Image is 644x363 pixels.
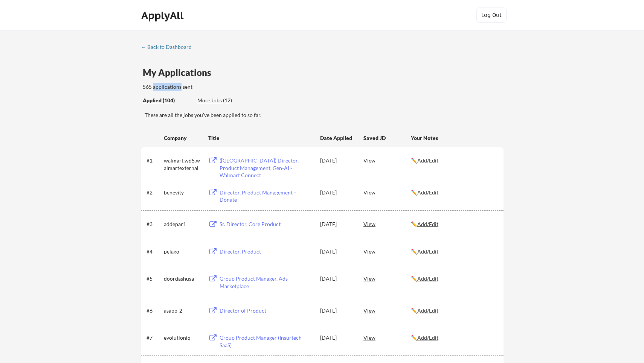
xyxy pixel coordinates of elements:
[143,97,192,104] div: Applied (104)
[164,220,201,228] div: addepar1
[363,245,411,258] div: View
[320,334,353,342] div: [DATE]
[320,307,353,314] div: [DATE]
[476,8,507,23] button: Log Out
[143,83,288,91] div: 565 applications sent
[417,189,438,196] u: Add/Edit
[411,307,497,314] div: ✏️
[363,185,411,199] div: View
[164,334,201,342] div: evolutioniq
[363,331,411,344] div: View
[164,307,201,314] div: asapp-2
[363,153,411,167] div: View
[147,307,161,314] div: #6
[143,68,217,77] div: My Applications
[363,272,411,285] div: View
[141,9,186,22] div: ApplyAll
[363,217,411,231] div: View
[417,157,438,164] u: Add/Edit
[197,97,253,105] div: These are job applications we think you'd be a good fit for, but couldn't apply you to automatica...
[220,248,313,255] div: Director, Product
[411,220,497,228] div: ✏️
[141,44,197,50] div: ← Back to Dashboard
[220,307,313,314] div: Director of Product
[320,134,353,142] div: Date Applied
[411,157,497,164] div: ✏️
[417,221,438,227] u: Add/Edit
[141,44,197,52] a: ← Back to Dashboard
[197,97,253,104] div: More Jobs (12)
[411,189,497,196] div: ✏️
[220,157,313,179] div: ([GEOGRAPHIC_DATA]) Director, Product Management, Gen-AI - Walmart Connect
[417,275,438,282] u: Add/Edit
[220,220,313,228] div: Sr. Director, Core Product
[147,334,161,342] div: #7
[147,248,161,255] div: #4
[411,334,497,342] div: ✏️
[320,275,353,283] div: [DATE]
[147,220,161,228] div: #3
[164,189,201,196] div: benevity
[164,157,201,172] div: walmart.wd5.walmartexternal
[411,275,497,283] div: ✏️
[220,275,313,290] div: Group Product Manager, Ads Marketplace
[320,189,353,196] div: [DATE]
[164,134,201,142] div: Company
[147,189,161,196] div: #2
[363,131,411,144] div: Saved JD
[208,134,313,142] div: Title
[147,275,161,283] div: #5
[220,189,313,204] div: Director, Product Management – Donate
[417,248,438,255] u: Add/Edit
[147,157,161,164] div: #1
[220,334,313,349] div: Group Product Manager (Insurtech SaaS)
[164,275,201,283] div: doordashusa
[145,111,504,119] div: These are all the jobs you've been applied to so far.
[363,304,411,317] div: View
[320,157,353,164] div: [DATE]
[411,134,497,142] div: Your Notes
[320,248,353,255] div: [DATE]
[411,248,497,255] div: ✏️
[417,334,438,341] u: Add/Edit
[417,307,438,314] u: Add/Edit
[164,248,201,255] div: pelago
[320,220,353,228] div: [DATE]
[143,97,192,105] div: These are all the jobs you've been applied to so far.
